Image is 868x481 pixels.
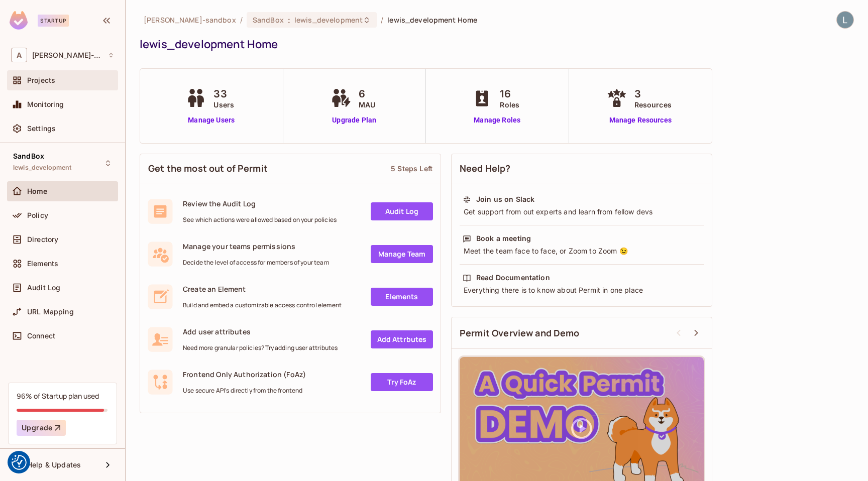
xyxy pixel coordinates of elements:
[183,301,342,309] span: Build and embed a customizable access control element
[17,391,99,401] div: 96% of Startup plan used
[183,344,338,352] span: Need more granular policies? Try adding user attributes
[27,461,81,469] span: Help & Updates
[183,216,337,224] span: See which actions were allowed based on your policies
[371,245,433,263] a: Manage Team
[500,99,519,110] span: Roles
[27,235,58,244] span: Directory
[476,273,550,283] div: Read Documentation
[13,164,72,172] span: lewis_development
[213,86,234,101] span: 33
[371,288,433,306] a: Elements
[27,308,74,316] span: URL Mapping
[460,327,580,339] span: Permit Overview and Demo
[359,86,375,101] span: 6
[12,455,27,470] img: Revisit consent button
[183,387,306,395] span: Use secure API's directly from the frontend
[240,15,243,25] li: /
[10,11,28,30] img: SReyMgAAAABJRU5ErkJggg==
[634,99,672,110] span: Resources
[371,330,433,348] a: Add Attrbutes
[183,284,342,294] span: Create an Element
[381,15,383,25] li: /
[837,12,853,28] img: Lewis Youl
[183,370,306,379] span: Frontend Only Authorization (FoAz)
[476,194,534,204] div: Join us on Slack
[12,455,27,470] button: Consent Preferences
[27,76,55,84] span: Projects
[500,86,519,101] span: 16
[463,207,701,217] div: Get support from out experts and learn from fellow devs
[148,162,268,175] span: Get the most out of Permit
[253,15,284,25] span: SandBox
[287,16,291,24] span: :
[387,15,477,25] span: lewis_development Home
[371,202,433,220] a: Audit Log
[476,233,531,244] div: Book a meeting
[359,99,375,110] span: MAU
[183,115,239,126] a: Manage Users
[27,260,58,268] span: Elements
[144,15,236,25] span: the active workspace
[183,199,337,208] span: Review the Audit Log
[463,285,701,295] div: Everything there is to know about Permit in one place
[27,211,48,219] span: Policy
[634,86,672,101] span: 3
[183,242,329,251] span: Manage your teams permissions
[183,259,329,267] span: Decide the level of access for members of your team
[32,51,103,59] span: Workspace: alex-trustflight-sandbox
[470,115,524,126] a: Manage Roles
[27,100,64,108] span: Monitoring
[27,187,48,195] span: Home
[183,327,338,336] span: Add user attributes
[11,48,27,62] span: A
[17,420,66,436] button: Upgrade
[140,37,849,52] div: lewis_development Home
[604,115,677,126] a: Manage Resources
[213,99,234,110] span: Users
[371,373,433,391] a: Try FoAz
[38,15,69,27] div: Startup
[27,284,60,292] span: Audit Log
[27,332,55,340] span: Connect
[391,164,432,173] div: 5 Steps Left
[460,162,511,175] span: Need Help?
[27,125,56,133] span: Settings
[329,115,380,126] a: Upgrade Plan
[13,152,44,160] span: SandBox
[463,246,701,256] div: Meet the team face to face, or Zoom to Zoom 😉
[294,15,363,25] span: lewis_development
